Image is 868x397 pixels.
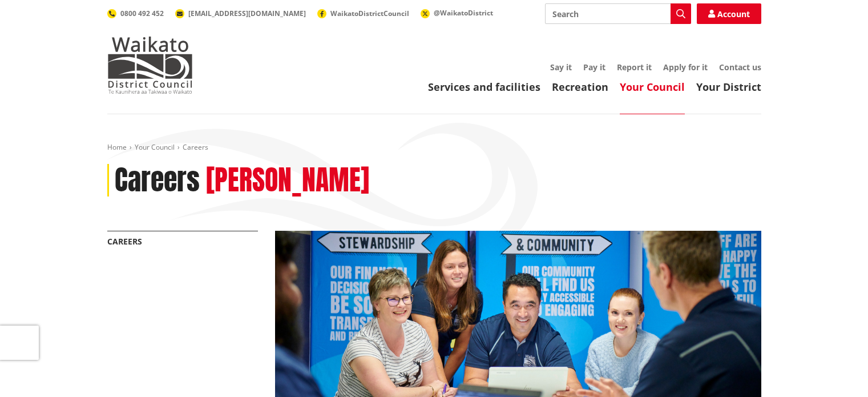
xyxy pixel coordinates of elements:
[617,62,652,73] a: Report it
[330,9,409,18] span: WaikatoDistrictCouncil
[183,142,208,152] span: Careers
[620,80,685,94] a: Your Council
[696,80,761,94] a: Your District
[421,8,493,18] a: @WaikatoDistrict
[583,62,605,73] a: Pay it
[434,8,493,18] span: @WaikatoDistrict
[206,164,369,197] h2: [PERSON_NAME]
[120,9,164,18] span: 0800 492 452
[115,164,200,197] h1: Careers
[697,3,761,24] a: Account
[317,9,409,18] a: WaikatoDistrictCouncil
[107,142,127,152] a: Home
[175,9,306,18] a: [EMAIL_ADDRESS][DOMAIN_NAME]
[107,236,142,247] a: Careers
[552,80,608,94] a: Recreation
[107,37,193,94] img: Waikato District Council - Te Kaunihera aa Takiwaa o Waikato
[428,80,540,94] a: Services and facilities
[135,142,175,152] a: Your Council
[107,143,761,153] nav: breadcrumb
[545,3,691,24] input: Search input
[550,62,572,73] a: Say it
[719,62,761,73] a: Contact us
[107,9,164,18] a: 0800 492 452
[663,62,708,73] a: Apply for it
[188,9,306,18] span: [EMAIL_ADDRESS][DOMAIN_NAME]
